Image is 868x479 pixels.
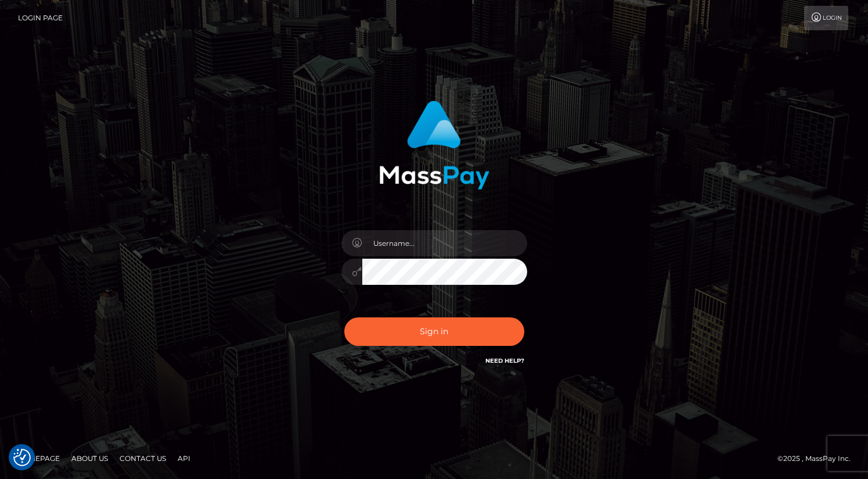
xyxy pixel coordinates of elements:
img: Revisit consent button [13,449,31,466]
a: Homepage [13,449,64,467]
a: Need Help? [485,357,524,364]
button: Consent Preferences [13,449,31,466]
a: Contact Us [115,449,171,467]
a: Login [804,6,848,30]
a: API [173,449,195,467]
img: MassPay Login [379,101,489,190]
div: © 2025 , MassPay Inc. [777,452,859,465]
a: About Us [67,449,113,467]
button: Sign in [344,317,524,346]
input: Username... [362,230,527,256]
a: Login Page [18,6,63,30]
